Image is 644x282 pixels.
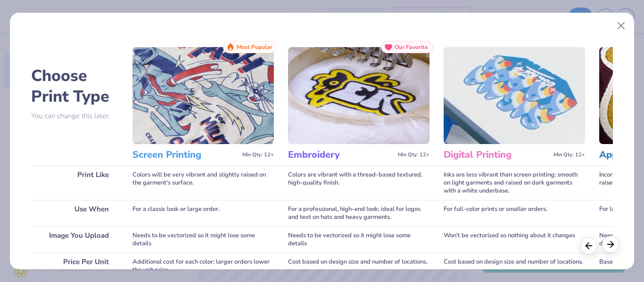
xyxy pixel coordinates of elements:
[132,253,274,279] div: Additional cost for each color; larger orders lower the unit price.
[31,166,118,200] div: Print Like
[398,152,429,158] span: Min Qty: 12+
[132,166,274,200] div: Colors will be very vibrant and slightly raised on the garment's surface.
[31,253,118,279] div: Price Per Unit
[31,65,118,107] h2: Choose Print Type
[288,166,429,200] div: Colors are vibrant with a thread-based textured, high-quality finish.
[132,200,274,226] div: For a classic look or large order.
[612,17,630,35] button: Close
[444,166,585,200] div: Inks are less vibrant than screen printing; smooth on light garments and raised on dark garments ...
[395,44,428,50] span: Our Favorite
[444,200,585,226] div: For full-color prints or smaller orders.
[553,152,585,158] span: Min Qty: 12+
[237,44,272,50] span: Most Popular
[288,226,429,253] div: Needs to be vectorized so it might lose some details
[288,149,394,161] h3: Embroidery
[31,200,118,226] div: Use When
[288,253,429,279] div: Cost based on design size and number of locations.
[444,149,550,161] h3: Digital Printing
[242,152,274,158] span: Min Qty: 12+
[444,226,585,253] div: Won't be vectorized so nothing about it changes
[132,47,274,144] img: Screen Printing
[444,253,585,279] div: Cost based on design size and number of locations.
[31,226,118,253] div: Image You Upload
[288,47,429,144] img: Embroidery
[288,200,429,226] div: For a professional, high-end look; ideal for logos and text on hats and heavy garments.
[132,149,239,161] h3: Screen Printing
[31,112,118,120] p: You can change this later.
[132,226,274,253] div: Needs to be vectorized so it might lose some details
[444,47,585,144] img: Digital Printing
